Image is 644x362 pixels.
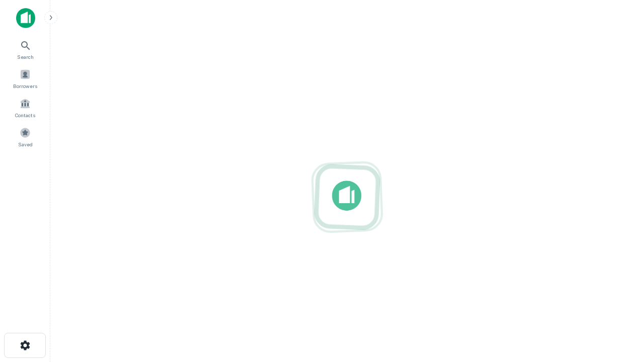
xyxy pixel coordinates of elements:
[594,282,644,330] iframe: Chat Widget
[3,65,47,92] a: Borrowers
[17,53,34,61] span: Search
[3,94,47,121] a: Contacts
[13,82,37,90] span: Borrowers
[3,36,47,63] a: Search
[18,140,33,148] span: Saved
[3,123,47,150] a: Saved
[15,111,35,119] span: Contacts
[16,8,35,28] img: capitalize-icon.png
